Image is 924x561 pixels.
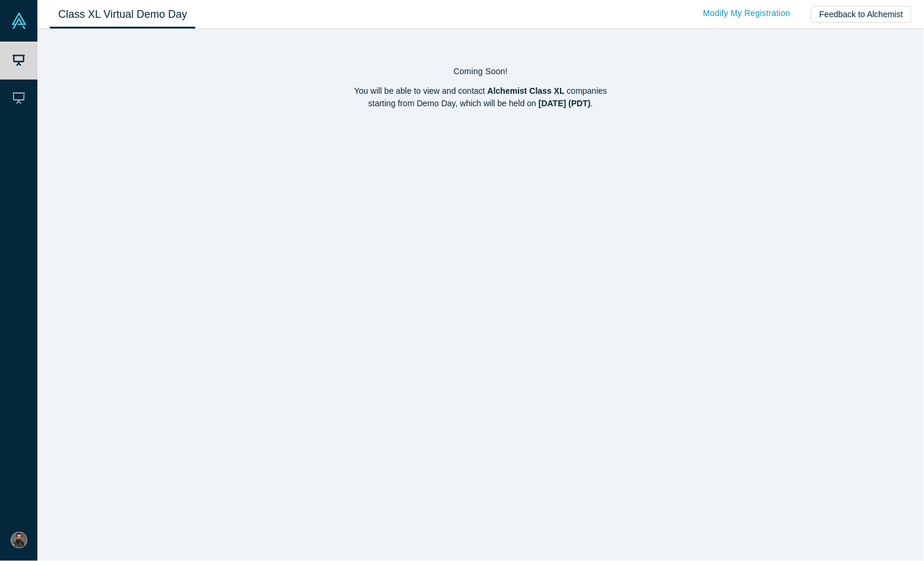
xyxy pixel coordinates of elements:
[50,1,195,28] a: Class XL Virtual Demo Day
[691,3,803,24] a: Modify My Registration
[50,85,912,110] p: You will be able to view and contact companies starting from Demo Day, which will be held on .
[488,86,565,96] strong: Alchemist Class XL
[11,532,27,549] img: Anupam Rastogi's Account
[811,6,912,23] button: Feedback to Alchemist
[50,66,912,77] h4: Coming Soon!
[11,12,27,29] img: Alchemist Vault Logo
[539,99,591,108] strong: [DATE] (PDT)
